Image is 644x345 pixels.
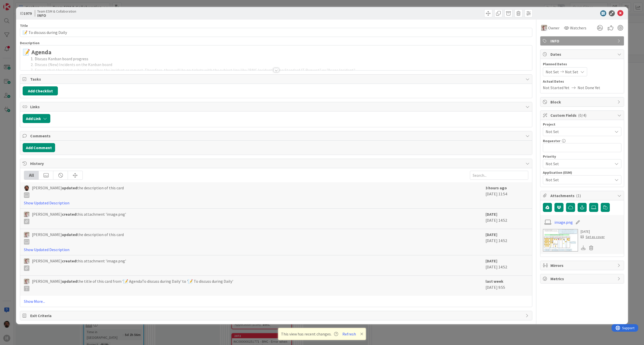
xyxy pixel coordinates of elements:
span: Not Set [546,69,559,75]
button: Add Comment [23,143,55,152]
a: image.png [554,219,573,225]
div: [DATE] 14:52 [486,258,528,273]
div: [DATE] 14:52 [486,211,528,226]
span: Mirrors [550,262,615,268]
b: updated [62,185,77,190]
div: Set as cover [581,234,605,240]
img: Rd [24,212,29,217]
b: INFO [37,13,76,17]
span: Support [11,1,23,7]
span: Block [550,99,615,105]
span: [PERSON_NAME] the description of this card [32,185,124,198]
input: type card name here... [20,28,532,37]
span: Not Set [546,176,610,183]
span: Metrics [550,276,615,282]
b: created [62,212,76,217]
input: Search... [470,171,528,180]
span: Actual Dates [543,79,621,84]
img: Rd [24,279,29,284]
div: Download [581,245,586,251]
div: All [24,171,39,180]
span: Description [20,41,39,45]
b: updated [62,279,77,284]
span: Custom Fields [550,112,615,118]
span: [PERSON_NAME] this attachment 'image.png' [32,258,126,271]
div: Project [543,123,621,126]
b: [DATE] [486,258,497,263]
img: Rd [24,258,29,264]
button: Add Link [23,114,50,123]
label: Title [20,23,28,28]
span: Dates [550,51,615,57]
span: This view has recent changes. [281,331,338,337]
span: Not Set [546,160,610,167]
span: INFO [550,38,615,44]
span: Planned Dates [543,62,621,67]
li: Discuss Kanban board progress [29,56,530,62]
img: Rd [24,232,29,238]
strong: 📝 Agenda [23,48,51,56]
b: last week [486,279,503,284]
span: History [30,160,523,166]
button: Add Checklist [23,86,58,95]
span: ID [20,10,32,16]
span: Watchers [570,25,586,31]
div: [DATE] 9:55 [486,278,528,293]
span: Owner [548,25,559,31]
span: Not Done Yet [578,85,600,91]
button: Refresh [341,331,358,337]
div: Application (ESM) [543,171,621,174]
label: Requester [543,139,560,143]
a: Show More... [24,298,528,304]
b: 3 hours ago [486,185,507,190]
img: AC [24,185,29,191]
span: Not Started Yet [543,85,570,91]
img: Rd [541,25,547,31]
span: Not Set [565,69,578,75]
span: ( 1 ) [576,193,581,198]
b: [DATE] [486,232,497,237]
div: [DATE] [581,229,605,234]
span: ( 0/4 ) [578,113,586,118]
span: Tasks [30,76,523,82]
b: 1979 [24,11,32,16]
span: Links [30,104,523,110]
b: [DATE] [486,212,497,217]
b: updated [62,232,77,237]
a: Show Updated Description [24,247,69,252]
span: [PERSON_NAME] the description of this card [32,232,124,245]
b: created [62,258,76,263]
span: Team ESM & Collaboration [37,9,76,13]
div: Priority [543,155,621,158]
span: Attachments [550,193,615,199]
div: [DATE] 11:54 [486,185,528,206]
span: Exit Criteria [30,313,523,319]
span: Comments [30,133,523,139]
span: [PERSON_NAME] this attachment 'image.png' [32,211,126,224]
span: [PERSON_NAME] the title of this card from '📝 AgendaTo discuss during Daily' to '📝 To discuss duri... [32,278,233,291]
div: [DATE] 14:52 [486,232,528,253]
span: Not Set [546,128,610,135]
a: Show Updated Description [24,200,69,205]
